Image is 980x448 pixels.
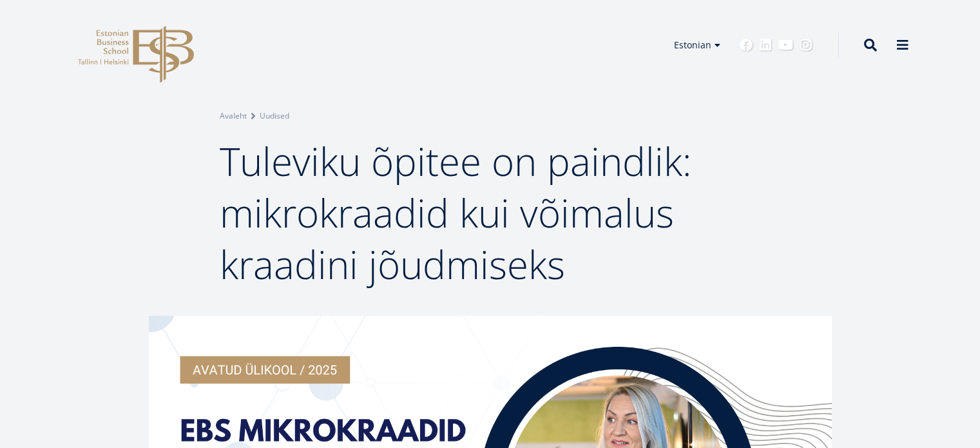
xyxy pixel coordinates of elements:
a: Uudised [260,110,289,122]
span: Tuleviku õpitee on paindlik: mikrokraadid kui võimalus kraadini jõudmiseks [220,135,691,291]
a: Facebook [740,39,753,52]
a: Linkedin [759,39,772,52]
a: Youtube [778,39,793,52]
a: Avaleht [220,110,247,122]
a: Instagram [800,39,812,52]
